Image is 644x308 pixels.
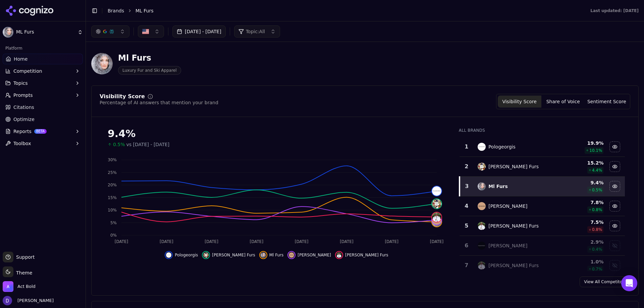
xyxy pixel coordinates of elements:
[205,239,218,244] tspan: [DATE]
[108,128,445,140] div: 9.4%
[16,29,75,35] span: ML Furs
[609,181,620,192] button: Hide ml furs data
[560,219,603,226] div: 7.5 %
[212,252,255,258] span: [PERSON_NAME] Furs
[488,163,539,170] div: [PERSON_NAME] Furs
[488,223,539,229] div: [PERSON_NAME] Furs
[340,239,354,244] tspan: [DATE]
[335,251,388,259] button: Hide marc kaufman furs data
[609,221,620,231] button: Hide marc kaufman furs data
[13,68,42,74] span: Competition
[160,239,173,244] tspan: [DATE]
[269,252,284,258] span: Ml Furs
[541,96,585,108] button: Share of Voice
[478,222,486,230] img: marc kaufman furs
[488,183,508,190] div: Ml Furs
[462,163,471,171] div: 2
[108,183,117,187] tspan: 20%
[609,141,620,152] button: Hide pologeorgis data
[250,239,264,244] tspan: [DATE]
[478,261,486,269] img: kaufman furs
[13,80,28,86] span: Topics
[3,281,13,292] img: Act Bold
[108,208,117,212] tspan: 10%
[110,221,117,225] tspan: 5%
[432,212,441,222] img: marc kaufman furs
[463,182,471,190] div: 3
[113,141,125,148] span: 0.5%
[589,148,602,153] span: 10.1 %
[3,281,36,292] button: Open organization switcher
[462,202,471,210] div: 4
[108,7,577,14] nav: breadcrumb
[172,25,226,38] button: [DATE] - [DATE]
[142,28,149,35] img: United States
[462,143,471,151] div: 1
[560,160,603,166] div: 15.2 %
[560,140,603,146] div: 19.9 %
[385,239,398,244] tspan: [DATE]
[430,239,444,244] tspan: [DATE]
[3,90,83,101] button: Prompts
[592,207,602,212] span: 0.8 %
[3,296,12,305] img: David White
[560,258,603,265] div: 1.0 %
[488,143,516,150] div: Pologeorgis
[460,196,625,216] tr: 4yves salomon[PERSON_NAME]7.8%0.8%Hide yves salomon data
[3,27,13,38] img: ML Furs
[609,260,620,271] button: Show kaufman furs data
[13,116,35,123] span: Optimize
[165,251,198,259] button: Hide pologeorgis data
[621,275,637,291] div: Open Intercom Messenger
[592,266,602,272] span: 0.7 %
[108,8,124,13] a: Brands
[100,99,218,106] div: Percentage of AI answers that mention your brand
[488,242,527,249] div: [PERSON_NAME]
[13,128,32,135] span: Reports
[3,78,83,88] button: Topics
[459,128,625,133] div: All Brands
[108,158,117,162] tspan: 30%
[289,252,294,258] img: yves salomon
[108,170,117,175] tspan: 25%
[560,239,603,245] div: 2.9 %
[259,251,284,259] button: Hide ml furs data
[118,53,181,63] div: Ml Furs
[175,252,198,258] span: Pologeorgis
[609,161,620,172] button: Hide henig furs data
[478,163,486,171] img: henig furs
[488,262,539,269] div: [PERSON_NAME] Furs
[460,177,625,196] tr: 3ml fursMl Furs9.4%0.5%Hide ml furs data
[3,102,83,113] a: Citations
[609,240,620,251] button: Show maximilian data
[488,203,527,209] div: [PERSON_NAME]
[336,252,342,258] img: marc kaufman furs
[590,8,639,13] div: Last updated: [DATE]
[115,239,128,244] tspan: [DATE]
[17,284,36,290] span: Act Bold
[261,252,266,258] img: ml furs
[478,143,486,151] img: pologeorgis
[560,199,603,206] div: 7.8 %
[110,233,117,238] tspan: 0%
[3,66,83,76] button: Competition
[3,138,83,149] button: Toolbox
[91,53,113,74] img: ML Furs
[136,7,154,14] span: ML Furs
[108,195,117,200] tspan: 15%
[3,296,54,305] button: Open user button
[478,242,486,250] img: maximilian
[432,199,441,208] img: henig furs
[3,114,83,125] a: Optimize
[592,227,602,232] span: 0.8 %
[295,239,309,244] tspan: [DATE]
[462,222,471,230] div: 5
[592,247,602,252] span: 0.4 %
[298,252,331,258] span: [PERSON_NAME]
[203,252,209,258] img: henig furs
[460,216,625,236] tr: 5marc kaufman furs[PERSON_NAME] Furs7.5%0.8%Hide marc kaufman furs data
[126,141,170,148] span: vs [DATE] - [DATE]
[592,187,602,193] span: 0.5 %
[345,252,388,258] span: [PERSON_NAME] Furs
[100,94,145,99] div: Visibility Score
